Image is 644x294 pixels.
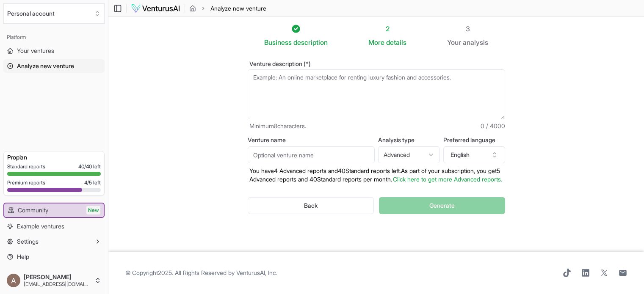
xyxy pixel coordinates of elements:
[18,206,48,214] span: Community
[386,38,406,47] span: details
[248,61,505,67] label: Venture description (*)
[24,273,91,281] span: [PERSON_NAME]
[443,137,505,143] label: Preferred language
[210,4,266,13] span: Analyze new venture
[236,269,276,276] a: VenturusAI, Inc
[7,274,20,287] img: ACg8ocKZ1UavvU68Bl4mjUgycgSzkcJADW09bqMTGr03IZrmbY0L2Nc=s96-c
[3,220,105,233] a: Example ventures
[125,269,277,277] span: © Copyright 2025 . All Rights Reserved by .
[189,4,266,13] nav: breadcrumb
[17,47,54,55] span: Your ventures
[248,137,375,143] label: Venture name
[368,37,384,47] span: More
[78,163,101,170] span: 40 / 40 left
[3,250,105,264] a: Help
[131,3,180,14] img: logo
[3,59,105,73] a: Analyze new venture
[447,24,488,34] div: 3
[3,44,105,58] a: Your ventures
[463,38,488,47] span: analysis
[17,237,39,246] span: Settings
[17,253,29,261] span: Help
[7,179,45,186] span: Premium reports
[248,167,505,184] p: You have 4 Advanced reports and 40 Standard reports left. As part of your subscription, y ou get ...
[481,122,505,130] span: 0 / 4000
[264,37,292,47] span: Business
[17,62,74,70] span: Analyze new venture
[17,222,64,231] span: Example ventures
[4,203,104,217] a: CommunityNew
[7,153,101,162] h3: Pro plan
[3,3,105,24] button: Select an organization
[248,146,375,163] input: Optional venture name
[393,176,502,183] a: Click here to get more Advanced reports.
[3,30,105,44] div: Platform
[443,146,505,163] button: English
[7,163,45,170] span: Standard reports
[86,206,100,214] span: New
[293,38,328,47] span: description
[24,281,91,288] span: [EMAIL_ADDRESS][DOMAIN_NAME]
[3,270,105,291] button: [PERSON_NAME][EMAIL_ADDRESS][DOMAIN_NAME]
[84,179,101,186] span: 4 / 5 left
[3,235,105,248] button: Settings
[378,137,440,143] label: Analysis type
[368,24,406,34] div: 2
[248,197,374,214] button: Back
[249,122,306,130] span: Minimum 8 characters.
[447,37,461,47] span: Your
